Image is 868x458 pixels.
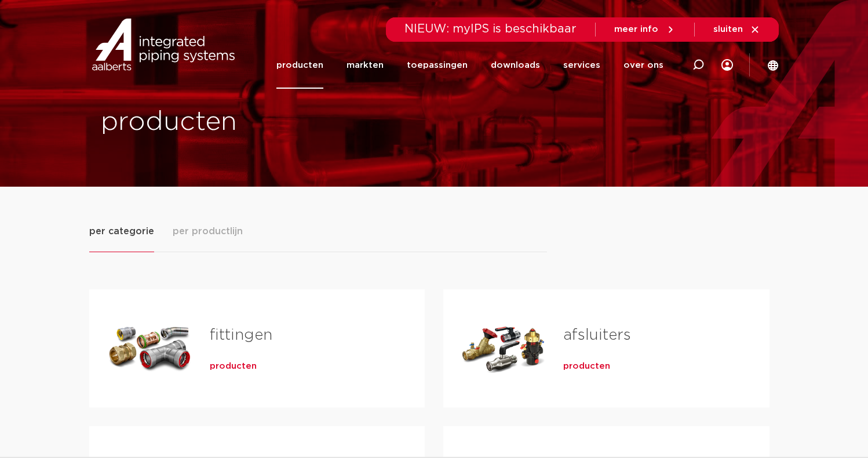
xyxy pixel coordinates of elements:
[347,42,384,89] a: markten
[404,23,577,35] span: NIEUW: myIPS is beschikbaar
[276,42,663,89] nav: Menu
[89,224,154,238] span: per categorie
[407,42,468,89] a: toepassingen
[491,42,540,89] a: downloads
[614,24,676,35] a: meer info
[713,25,743,34] span: sluiten
[210,361,257,372] a: producten
[101,104,428,141] h1: producten
[721,42,733,89] div: my IPS
[713,24,760,35] a: sluiten
[623,42,663,89] a: over ons
[173,224,243,238] span: per productlijn
[563,328,631,343] a: afsluiters
[276,42,323,89] a: producten
[563,42,600,89] a: services
[614,25,658,34] span: meer info
[563,361,610,372] a: producten
[210,328,272,343] a: fittingen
